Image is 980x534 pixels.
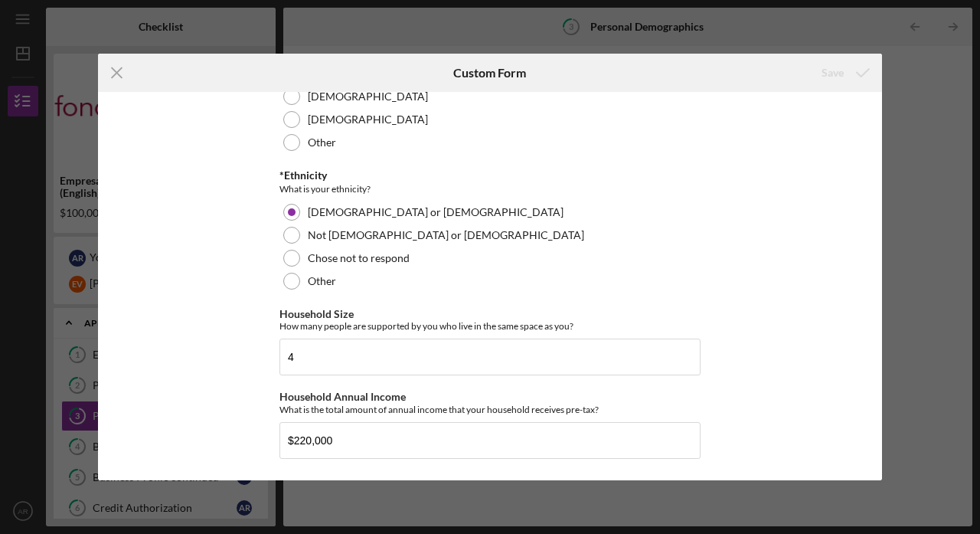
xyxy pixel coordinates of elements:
label: Not [DEMOGRAPHIC_DATA] or [DEMOGRAPHIC_DATA] [308,229,584,241]
button: Save [806,57,882,88]
label: Household Size [279,307,354,320]
label: Other [308,136,336,149]
h6: Custom Form [453,66,526,80]
div: *Ethnicity [279,169,701,182]
label: [DEMOGRAPHIC_DATA] [308,113,428,126]
label: [DEMOGRAPHIC_DATA] or [DEMOGRAPHIC_DATA] [308,206,563,218]
label: Chose not to respond [308,252,410,264]
div: Save [822,57,844,88]
div: How many people are supported by you who live in the same space as you? [279,320,701,332]
label: Other [308,275,336,287]
div: What is your ethnicity? [279,182,701,197]
label: Household Annual Income [279,390,406,403]
div: What is the total amount of annual income that your household receives pre-tax? [279,404,701,415]
label: [DEMOGRAPHIC_DATA] [308,90,428,103]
